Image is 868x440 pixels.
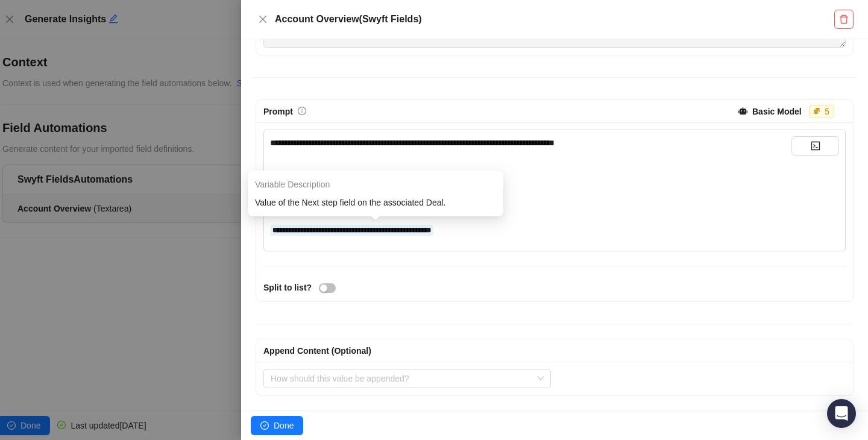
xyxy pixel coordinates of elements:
span: check-circle [260,421,269,430]
div: Open Intercom Messenger [827,399,856,428]
button: Close [256,12,270,27]
span: Variable Description [255,178,336,191]
div: Append Content (Optional) [263,344,846,357]
span: Prompt [263,107,293,116]
span: info-circle [298,107,306,115]
span: close [258,14,268,24]
span: delete [839,14,849,24]
strong: Split to list? [263,283,312,292]
span: Value of the Next step field on the associated Deal. [255,196,496,209]
h5: Account Overview ( Swyft Fields ) [275,12,834,27]
strong: Basic Model [752,107,802,116]
a: info-circle [298,107,306,116]
span: Done [274,419,294,432]
span: code [811,141,820,151]
div: 5 [822,105,832,118]
button: Done [251,416,303,435]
